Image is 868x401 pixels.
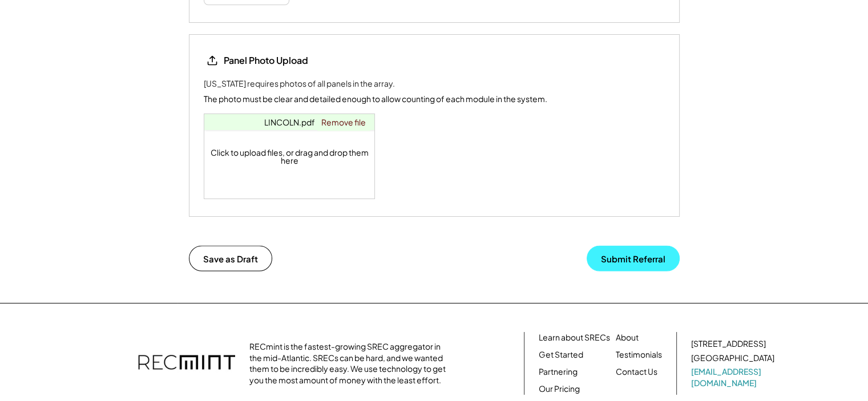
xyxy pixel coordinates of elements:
[539,366,578,378] a: Partnering
[616,349,662,361] a: Testimonials
[249,341,452,386] div: RECmint is the fastest-growing SREC aggregator in the mid-Atlantic. SRECs can be hard, and we wan...
[224,54,308,67] div: Panel Photo Upload
[691,338,766,350] div: [STREET_ADDRESS]
[317,114,370,130] a: Remove file
[616,366,657,378] a: Contact Us
[691,353,774,364] div: [GEOGRAPHIC_DATA]
[204,114,376,199] div: Click to upload files, or drag and drop them here
[691,366,777,388] a: [EMAIL_ADDRESS][DOMAIN_NAME]
[138,343,235,383] img: recmint-logotype%403x.png
[264,117,315,127] a: LINCOLN.pdf
[204,93,547,105] div: The photo must be clear and detailed enough to allow counting of each module in the system.
[189,245,272,271] button: Save as Draft
[616,332,639,343] a: About
[539,383,580,395] a: Our Pricing
[539,349,583,361] a: Get Started
[204,78,395,90] div: [US_STATE] requires photos of all panels in the array.
[539,332,610,343] a: Learn about SRECs
[587,245,680,271] button: Submit Referral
